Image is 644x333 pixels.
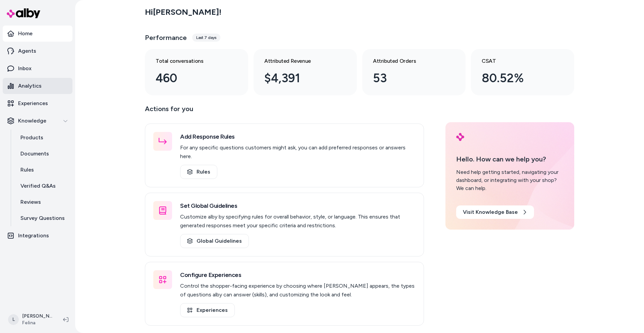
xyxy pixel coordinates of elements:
[7,8,40,18] img: alby Logo
[14,194,72,210] a: Reviews
[180,282,416,299] p: Control the shopper-facing experience by choosing where [PERSON_NAME] appears, the types of quest...
[456,154,563,164] p: Hello. How can we help you?
[20,134,43,142] p: Products
[192,34,220,42] div: Last 7 days
[373,69,444,87] div: 53
[373,57,444,65] h3: Attributed Orders
[18,99,48,107] p: Experiences
[18,30,33,38] p: Home
[456,168,563,192] div: Need help getting started, navigating your dashboard, or integrating with your shop? We can help.
[145,33,187,42] h3: Performance
[14,162,72,178] a: Rules
[20,182,56,190] p: Verified Q&As
[3,228,72,244] a: Integrations
[180,201,416,210] h3: Set Global Guidelines
[264,57,335,65] h3: Attributed Revenue
[20,166,34,174] p: Rules
[482,69,553,87] div: 80.52%
[180,132,416,141] h3: Add Response Rules
[20,150,49,158] p: Documents
[18,232,49,240] p: Integrations
[18,47,36,55] p: Agents
[20,214,65,222] p: Survey Questions
[14,146,72,162] a: Documents
[3,43,72,59] a: Agents
[264,69,335,87] div: $4,391
[180,303,235,317] a: Experiences
[14,178,72,194] a: Verified Q&As
[180,165,217,179] a: Rules
[14,210,72,226] a: Survey Questions
[180,212,416,230] p: Customize alby by specifying rules for overall behavior, style, or language. This ensures that ge...
[145,103,424,120] p: Actions for you
[8,314,19,325] span: L
[3,26,72,42] a: Home
[156,57,227,65] h3: Total conversations
[180,143,416,161] p: For any specific questions customers might ask, you can add preferred responses or answers here.
[4,309,58,330] button: L[PERSON_NAME]Felina
[180,234,249,248] a: Global Guidelines
[145,7,221,17] h2: Hi [PERSON_NAME] !
[3,78,72,94] a: Analytics
[3,60,72,77] a: Inbox
[3,113,72,129] button: Knowledge
[22,320,52,326] span: Felina
[14,130,72,146] a: Products
[456,133,464,141] img: alby Logo
[482,57,553,65] h3: CSAT
[254,49,357,95] a: Attributed Revenue $4,391
[180,270,416,280] h3: Configure Experiences
[18,64,32,73] p: Inbox
[18,82,42,90] p: Analytics
[471,49,574,95] a: CSAT 80.52%
[3,95,72,111] a: Experiences
[156,69,227,87] div: 460
[22,313,52,320] p: [PERSON_NAME]
[18,117,46,125] p: Knowledge
[362,49,466,95] a: Attributed Orders 53
[145,49,248,95] a: Total conversations 460
[20,198,41,206] p: Reviews
[456,205,534,219] a: Visit Knowledge Base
